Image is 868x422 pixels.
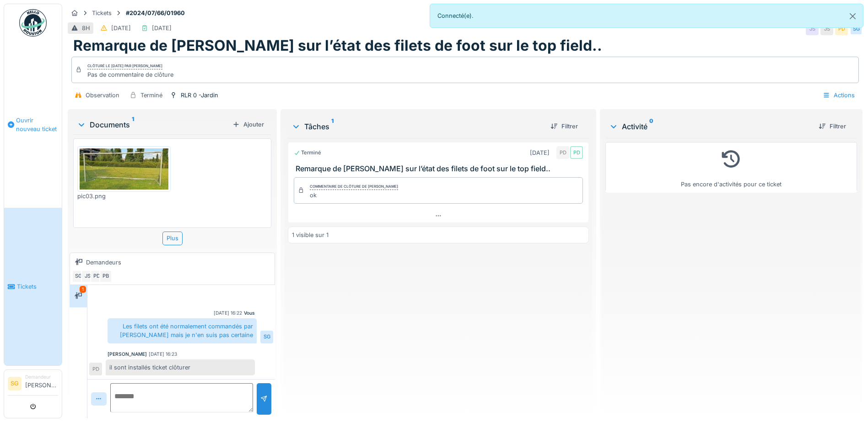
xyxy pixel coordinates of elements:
div: Observation [86,91,119,100]
div: JS [820,22,833,35]
div: PD [90,270,103,283]
div: Terminé [294,149,321,157]
div: il sont installés ticket clôturer [106,359,255,375]
div: [DATE] 16:23 [149,351,177,358]
div: Commentaire de clôture de [PERSON_NAME] [310,184,398,190]
div: [DATE] [111,24,131,32]
div: [DATE] [530,148,550,157]
div: Terminé [140,91,162,100]
span: Ouvrir nouveau ticket [16,116,58,133]
div: Demandeurs [86,258,121,267]
img: unkg1grnt5nruff529ci608yuggn [80,148,168,190]
div: PD [89,363,102,375]
div: JS [806,22,819,35]
div: Documents [77,119,229,130]
sup: 0 [649,121,653,132]
sup: 1 [331,121,334,132]
div: Vous [244,310,255,316]
sup: 1 [132,119,134,130]
img: Badge_color-CXgf-gQk.svg [19,9,47,37]
strong: #2024/07/66/01960 [122,9,189,17]
div: Les filets ont été normalement commandés par [PERSON_NAME] mais je n'en suis pas certaine [108,318,257,343]
button: Close [842,4,863,28]
div: SG [850,22,863,35]
div: pic03.png [77,192,171,200]
div: 8H [82,24,90,32]
div: [DATE] 16:22 [214,310,242,316]
a: Tickets [4,208,62,365]
div: [DATE] [152,24,172,32]
div: Ajouter [229,118,268,131]
div: Filtrer [547,120,582,132]
div: Pas encore d'activités pour ce ticket [611,146,851,189]
div: PB [99,270,112,283]
div: Pas de commentaire de clôture [87,70,173,79]
div: Connecté(e). [430,4,864,28]
div: Demandeur [25,374,58,380]
div: Tâches [291,121,543,132]
li: SG [8,377,22,390]
div: Plus [162,232,183,245]
div: Tickets [92,9,112,17]
div: Clôturé le [DATE] par [PERSON_NAME] [87,63,162,69]
div: SG [72,270,85,283]
div: [PERSON_NAME] [108,351,147,358]
div: PD [570,146,583,159]
span: Tickets [17,282,58,291]
div: RLR 0 -Jardin [181,91,218,100]
a: Ouvrir nouveau ticket [4,42,62,208]
div: ok [310,191,398,200]
div: JS [81,270,94,283]
h3: Remarque de [PERSON_NAME] sur l’état des filets de foot sur le top field.. [296,164,585,173]
div: PD [556,146,569,159]
div: Activité [609,121,811,132]
div: SG [260,331,273,343]
div: Filtrer [815,120,850,132]
li: [PERSON_NAME] [25,374,58,393]
div: 1 visible sur 1 [292,231,329,239]
div: PD [835,22,848,35]
div: 1 [80,286,86,293]
div: Actions [819,89,859,102]
a: SG Demandeur[PERSON_NAME] [8,374,58,396]
h1: Remarque de [PERSON_NAME] sur l’état des filets de foot sur le top field.. [73,37,602,54]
